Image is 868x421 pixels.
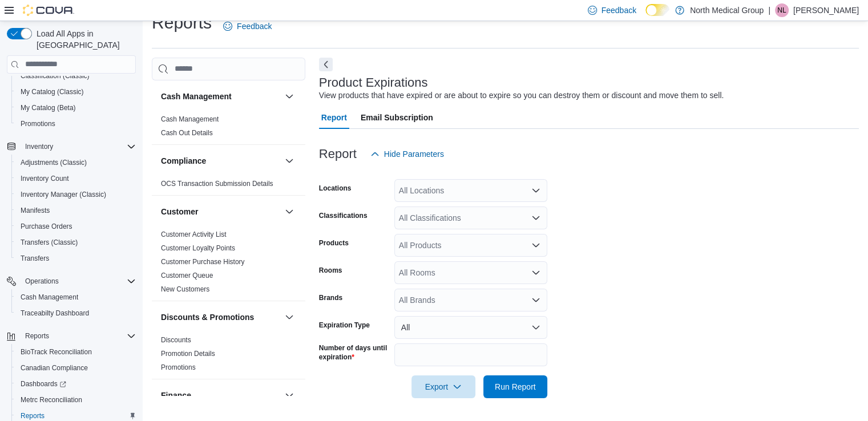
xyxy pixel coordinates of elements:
span: Adjustments (Classic) [16,156,136,169]
a: Cash Out Details [161,129,213,137]
span: Customer Queue [161,271,213,280]
span: Dashboards [16,377,136,391]
span: Promotion Details [161,349,215,358]
button: Inventory Count [11,171,140,187]
span: Load All Apps in [GEOGRAPHIC_DATA] [32,28,136,51]
button: Finance [282,388,296,402]
label: Expiration Type [319,321,370,330]
a: Promotion Details [161,350,215,358]
label: Rooms [319,266,342,275]
button: Open list of options [531,241,540,250]
span: Manifests [16,204,136,217]
span: Canadian Compliance [16,361,136,375]
span: Inventory [21,140,136,153]
span: Inventory Manager (Classic) [21,190,106,199]
span: Purchase Orders [21,222,72,231]
button: Cash Management [282,90,296,103]
h3: Compliance [161,155,206,167]
span: Traceabilty Dashboard [16,306,136,320]
span: My Catalog (Beta) [16,101,136,115]
span: Transfers [21,254,49,263]
button: My Catalog (Beta) [11,100,140,116]
span: Inventory Count [21,174,69,183]
span: Inventory Count [16,172,136,185]
span: BioTrack Reconciliation [16,345,136,359]
h3: Customer [161,206,198,217]
button: Compliance [282,154,296,168]
button: Open list of options [531,186,540,195]
span: Purchase Orders [16,220,136,233]
button: Export [411,375,475,398]
label: Locations [319,184,352,193]
button: Discounts & Promotions [282,310,296,324]
button: Run Report [483,375,547,398]
span: Feedback [237,21,272,32]
button: Manifests [11,203,140,218]
span: Promotions [21,119,55,128]
a: Adjustments (Classic) [16,156,91,169]
span: Transfers [16,252,136,265]
span: Reports [21,411,45,420]
span: Report [321,106,347,129]
span: Export [418,375,469,398]
button: Operations [2,273,140,289]
span: Operations [21,274,136,288]
a: Traceabilty Dashboard [16,306,94,320]
label: Number of days until expiration [319,343,390,362]
p: [PERSON_NAME] [793,3,859,17]
span: Feedback [601,5,636,16]
a: Cash Management [161,115,219,123]
span: Traceabilty Dashboard [21,309,89,318]
div: Nicholas Leone [775,3,789,17]
span: Dashboards [21,379,66,388]
button: Transfers (Classic) [11,234,140,250]
span: Email Subscription [361,106,433,129]
button: Purchase Orders [11,218,140,234]
input: Dark Mode [645,4,669,16]
h3: Discounts & Promotions [161,311,254,323]
span: Promotions [16,117,136,131]
button: Open list of options [531,295,540,305]
span: Hide Parameters [384,148,444,160]
button: Discounts & Promotions [161,311,280,323]
a: Discounts [161,336,191,344]
label: Products [319,238,349,248]
a: Customer Purchase History [161,258,245,266]
button: Next [319,58,333,71]
button: Canadian Compliance [11,360,140,376]
h1: Reports [152,11,212,34]
button: Compliance [161,155,280,167]
h3: Report [319,147,357,161]
button: Customer [282,205,296,218]
span: Reports [25,331,49,341]
span: Cash Management [161,115,219,124]
a: Transfers (Classic) [16,236,82,249]
a: Inventory Count [16,172,74,185]
button: My Catalog (Classic) [11,84,140,100]
span: Customer Activity List [161,230,227,239]
button: Finance [161,390,280,401]
a: Canadian Compliance [16,361,92,375]
button: Reports [21,329,54,343]
span: Promotions [161,363,196,372]
span: My Catalog (Classic) [21,87,84,96]
span: BioTrack Reconciliation [21,347,92,357]
span: Adjustments (Classic) [21,158,87,167]
span: Metrc Reconciliation [21,395,82,404]
button: Customer [161,206,280,217]
span: My Catalog (Classic) [16,85,136,99]
button: Adjustments (Classic) [11,155,140,171]
a: Cash Management [16,290,83,304]
a: Feedback [219,15,276,38]
p: North Medical Group [690,3,764,17]
button: Metrc Reconciliation [11,392,140,408]
button: Open list of options [531,213,540,222]
button: Promotions [11,116,140,132]
div: View products that have expired or are about to expire so you can destroy them or discount and mo... [319,90,724,102]
div: Customer [152,228,305,301]
span: Cash Management [16,290,136,304]
button: Cash Management [161,91,280,102]
span: New Customers [161,285,209,294]
p: | [768,3,770,17]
